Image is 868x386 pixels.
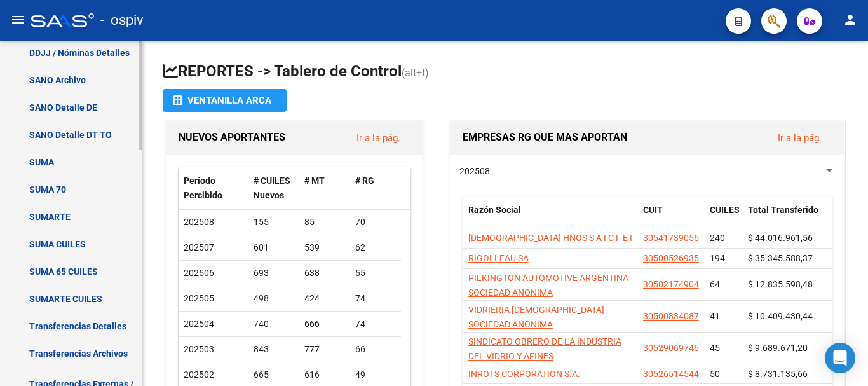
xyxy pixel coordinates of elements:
[748,205,818,215] span: Total Transferido
[748,233,813,243] span: $ 44.016.961,56
[468,233,632,243] span: [DEMOGRAPHIC_DATA] HNOS S A I C F E I
[173,89,276,112] div: Ventanilla ARCA
[179,131,285,143] span: NUEVOS APORTANTES
[825,343,855,373] div: Open Intercom Messenger
[355,215,396,230] div: 70
[163,61,848,83] h1: REPORTES -> Tablero de Control
[468,369,580,379] span: INROTS CORPORATION S.A.
[304,291,345,306] div: 424
[710,369,720,379] span: 50
[355,240,396,255] div: 62
[468,305,604,329] span: VIDRIERIA [DEMOGRAPHIC_DATA] SOCIEDAD ANONIMA
[355,368,396,382] div: 49
[402,67,429,79] span: (alt+t)
[468,205,521,215] span: Razón Social
[304,240,345,255] div: 539
[248,167,299,209] datatable-header-cell: # CUILES Nuevos
[643,311,699,321] span: 30500834087
[355,342,396,357] div: 66
[710,311,720,321] span: 41
[184,319,214,329] span: 202504
[748,343,808,353] span: $ 9.689.671,20
[356,132,400,144] a: Ir a la pág.
[304,368,345,382] div: 616
[254,368,294,382] div: 665
[710,279,720,289] span: 64
[743,196,832,238] datatable-header-cell: Total Transferido
[184,344,214,354] span: 202503
[254,176,290,200] span: # CUILES Nuevos
[254,240,294,255] div: 601
[748,279,813,289] span: $ 12.835.598,48
[184,217,214,227] span: 202508
[468,253,529,263] span: RIGOLLEAU SA
[355,317,396,331] div: 74
[459,166,490,176] span: 202508
[346,126,410,149] button: Ir a la pág.
[778,132,822,144] a: Ir a la pág.
[710,205,740,215] span: CUILES
[184,268,214,278] span: 202506
[843,12,858,27] mat-icon: person
[355,176,374,186] span: # RG
[710,253,725,263] span: 194
[748,369,808,379] span: $ 8.731.135,66
[463,131,627,143] span: EMPRESAS RG QUE MAS APORTAN
[643,369,699,379] span: 30526514544
[254,342,294,357] div: 843
[184,176,222,200] span: Período Percibido
[748,253,813,263] span: $ 35.345.588,37
[304,266,345,280] div: 638
[350,167,401,209] datatable-header-cell: # RG
[643,343,699,353] span: 30529069746
[304,176,325,186] span: # MT
[710,343,720,353] span: 45
[355,266,396,280] div: 55
[10,12,25,27] mat-icon: menu
[468,273,628,298] span: PILKINGTON AUTOMOTIVE ARGENTINA SOCIEDAD ANONIMA
[254,266,294,280] div: 693
[638,196,705,238] datatable-header-cell: CUIT
[254,291,294,306] div: 498
[304,215,345,230] div: 85
[163,89,287,112] button: Ventanilla ARCA
[710,233,725,243] span: 240
[304,317,345,331] div: 666
[643,233,699,243] span: 30541739056
[184,242,214,252] span: 202507
[705,196,743,238] datatable-header-cell: CUILES
[184,293,214,303] span: 202505
[463,196,638,238] datatable-header-cell: Razón Social
[254,215,294,230] div: 155
[355,291,396,306] div: 74
[643,253,699,263] span: 30500526935
[643,205,663,215] span: CUIT
[768,126,832,149] button: Ir a la pág.
[254,317,294,331] div: 740
[299,167,350,209] datatable-header-cell: # MT
[304,342,345,357] div: 777
[643,279,699,289] span: 30502174904
[179,167,248,209] datatable-header-cell: Período Percibido
[184,369,214,380] span: 202502
[100,6,144,34] span: - ospiv
[468,336,621,361] span: SINDICATO OBRERO DE LA INDUSTRIA DEL VIDRIO Y AFINES
[748,311,813,321] span: $ 10.409.430,44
